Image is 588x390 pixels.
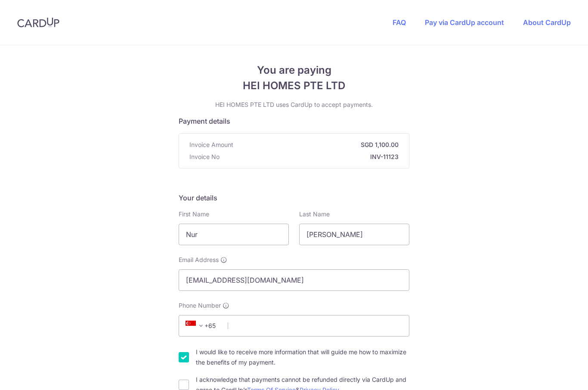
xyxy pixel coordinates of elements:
[17,17,59,28] img: CardUp
[179,269,409,291] input: Email address
[196,347,409,368] label: I would like to receive more information that will guide me how to maximize the benefits of my pa...
[186,321,206,331] span: +65
[299,224,409,245] input: Last name
[179,100,409,109] p: HEI HOMES PTE LTD uses CardUp to accept payments.
[179,224,289,245] input: First name
[179,301,221,310] span: Phone Number
[189,153,220,161] span: Invoice No
[179,62,409,78] span: You are paying
[299,210,330,218] label: Last Name
[223,153,399,161] strong: INV-11123
[237,140,399,149] strong: SGD 1,100.00
[523,18,571,27] a: About CardUp
[189,140,233,149] span: Invoice Amount
[425,18,504,27] a: Pay via CardUp account
[179,78,409,94] span: HEI HOMES PTE LTD
[179,210,209,218] label: First Name
[183,321,222,331] span: +65
[179,116,409,126] h5: Payment details
[179,256,219,264] span: Email Address
[179,193,409,203] h5: Your details
[393,18,406,27] a: FAQ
